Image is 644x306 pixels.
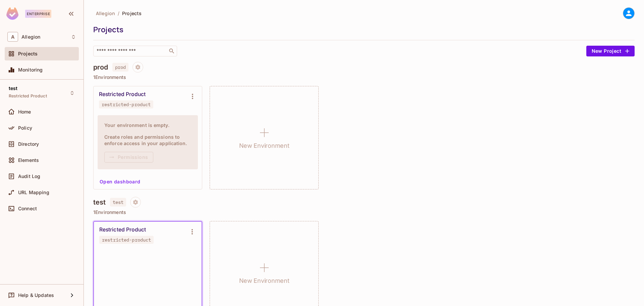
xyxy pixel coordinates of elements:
div: restricted-product [102,237,151,243]
div: Enterprise [25,10,51,18]
span: Directory [18,141,39,147]
li: / [118,10,119,16]
span: Workspace: Allegion [21,34,40,40]
span: Elements [18,158,39,163]
span: URL Mapping [18,190,49,195]
span: Audit Log [18,174,40,179]
span: Projects [122,10,142,16]
div: Restricted Product [99,91,146,98]
span: Restricted Product [9,93,47,99]
span: Project settings [132,65,143,72]
button: New Project [586,46,635,56]
span: Policy [18,125,32,131]
span: Home [18,109,31,115]
div: Restricted Product [99,226,146,233]
span: Projects [18,51,38,56]
span: Monitoring [18,67,43,73]
span: test [110,198,126,207]
p: 1 Environments [93,75,635,80]
span: Allegion [96,10,115,16]
div: Projects [93,25,631,35]
span: test [9,86,18,91]
h4: Create roles and permissions to enforce access in your application. [104,134,191,146]
div: restricted-product [102,102,151,107]
h4: test [93,198,106,206]
button: Permissions [104,152,153,163]
span: Help & Updates [18,293,54,298]
h4: Your environment is empty. [104,122,191,128]
button: Environment settings [186,90,199,103]
span: Project settings [130,200,141,207]
h1: New Environment [239,141,289,151]
h4: prod [93,63,108,71]
button: Open dashboard [97,176,143,187]
span: Connect [18,206,37,211]
span: A [7,32,18,42]
span: prod [112,63,129,72]
button: Environment settings [185,225,199,238]
p: 1 Environments [93,210,635,215]
h1: New Environment [239,276,289,286]
img: SReyMgAAAABJRU5ErkJggg== [6,7,18,20]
